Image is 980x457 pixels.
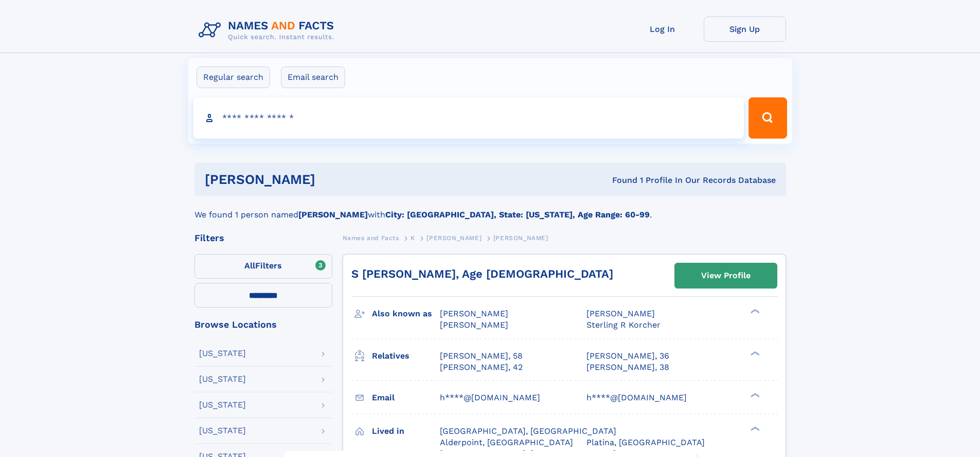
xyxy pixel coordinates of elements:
label: Regular search [197,66,270,88]
button: Search Button [749,97,787,139]
label: Filters [194,254,332,279]
span: [GEOGRAPHIC_DATA], [GEOGRAPHIC_DATA] [440,426,616,436]
a: [PERSON_NAME], 58 [440,350,523,362]
div: ❯ [748,350,760,357]
span: Alderpoint, [GEOGRAPHIC_DATA] [440,437,573,447]
h3: Also known as [372,305,440,323]
div: [US_STATE] [199,375,246,383]
div: [US_STATE] [199,401,246,409]
a: Log In [621,16,704,42]
a: Names and Facts [343,231,399,244]
div: Browse Locations [194,320,332,329]
input: search input [193,97,744,139]
div: Found 1 Profile In Our Records Database [464,175,776,186]
span: K [411,234,415,242]
h3: Lived in [372,422,440,440]
div: [US_STATE] [199,427,246,435]
a: S [PERSON_NAME], Age [DEMOGRAPHIC_DATA] [351,267,613,280]
a: [PERSON_NAME], 42 [440,362,523,373]
div: Filters [194,233,332,243]
label: Email search [281,66,345,88]
a: [PERSON_NAME] [426,231,482,244]
span: Sterling R Korcher [586,320,661,330]
a: K [411,231,415,244]
h1: [PERSON_NAME] [205,173,464,186]
div: View Profile [701,264,751,287]
h3: Email [372,389,440,407]
span: [PERSON_NAME] [586,309,655,318]
h3: Relatives [372,347,440,365]
div: ❯ [748,425,760,432]
span: [PERSON_NAME] [493,234,548,242]
b: City: [GEOGRAPHIC_DATA], State: [US_STATE], Age Range: 60-99 [385,210,650,219]
span: Platina, [GEOGRAPHIC_DATA] [586,437,705,447]
a: Sign Up [704,16,786,42]
span: [PERSON_NAME] [426,234,482,242]
div: We found 1 person named with . [194,196,786,221]
b: [PERSON_NAME] [298,210,368,219]
a: [PERSON_NAME], 38 [586,362,669,373]
a: [PERSON_NAME], 36 [586,350,669,362]
span: [PERSON_NAME] [440,320,508,330]
a: View Profile [675,263,777,288]
span: [PERSON_NAME] [440,309,508,318]
div: ❯ [748,392,760,398]
img: Logo Names and Facts [194,16,343,44]
div: [US_STATE] [199,349,246,358]
div: ❯ [748,308,760,315]
span: All [244,261,255,270]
